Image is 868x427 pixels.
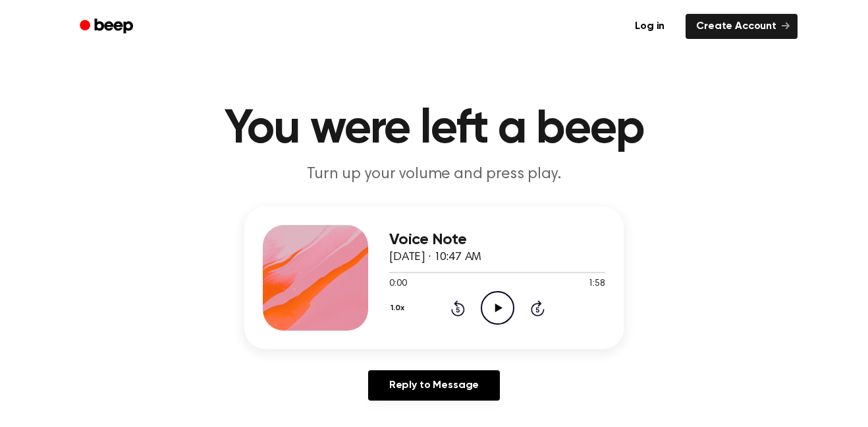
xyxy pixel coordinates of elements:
h1: You were left a beep [97,106,771,153]
a: Log in [622,11,678,42]
h3: Voice Note [389,231,605,249]
a: Beep [70,14,145,40]
button: 1.0x [389,297,409,319]
a: Reply to Message [368,370,500,401]
a: Create Account [686,14,798,39]
span: [DATE] · 10:47 AM [389,251,481,263]
span: 1:58 [588,277,605,291]
p: Turn up your volume and press play. [181,164,687,185]
span: 0:00 [389,277,406,291]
